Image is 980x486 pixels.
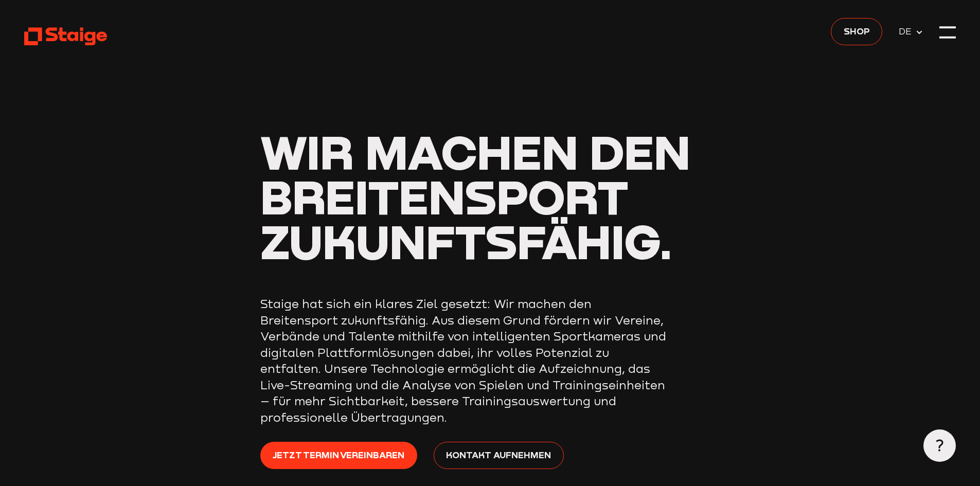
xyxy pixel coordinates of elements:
[260,123,690,269] span: Wir machen den Breitensport zukunftsfähig.
[899,24,915,39] span: DE
[844,24,870,38] span: Shop
[260,442,417,469] a: Jetzt Termin vereinbaren
[446,448,551,462] span: Kontakt aufnehmen
[260,296,672,425] p: Staige hat sich ein klares Ziel gesetzt: Wir machen den Breitensport zukunftsfähig. Aus diesem Gr...
[434,442,564,469] a: Kontakt aufnehmen
[831,18,882,45] a: Shop
[273,448,404,462] span: Jetzt Termin vereinbaren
